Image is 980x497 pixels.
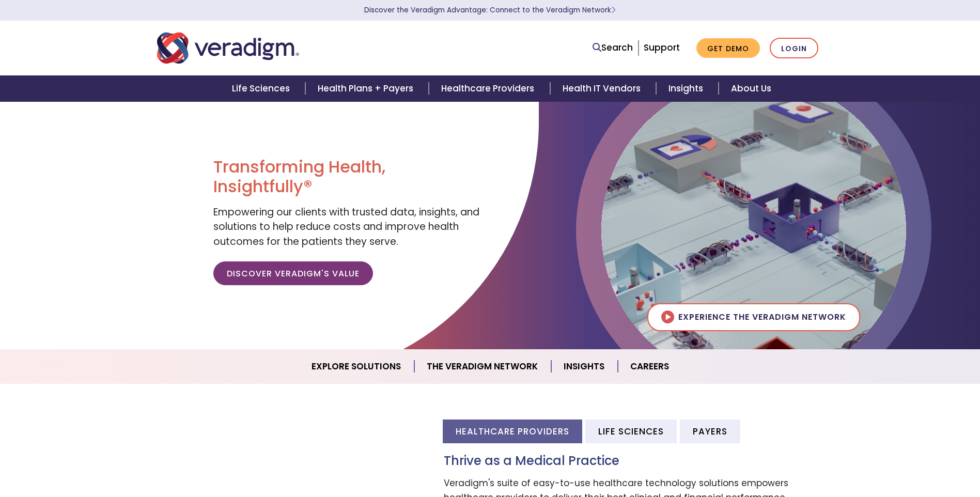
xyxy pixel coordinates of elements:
a: Login [770,38,818,59]
a: Discover the Veradigm Advantage: Connect to the Veradigm NetworkLearn More [364,5,616,15]
a: Healthcare Providers [429,75,550,102]
a: Health IT Vendors [550,75,656,102]
a: About Us [719,75,784,102]
a: Insights [656,75,719,102]
span: Learn More [611,5,616,15]
li: Payers [680,420,740,443]
h1: Transforming Health, Insightfully® [213,157,482,197]
a: Careers [618,353,681,380]
a: Life Sciences [220,75,305,102]
li: Life Sciences [585,420,677,443]
a: Get Demo [696,38,760,58]
a: Discover Veradigm's Value [213,261,373,285]
h3: Thrive as a Medical Practice [444,454,823,469]
a: Health Plans + Payers [305,75,429,102]
a: The Veradigm Network [414,353,551,380]
a: Explore Solutions [299,353,414,380]
a: Support [644,41,680,54]
a: Search [593,41,633,55]
span: Empowering our clients with trusted data, insights, and solutions to help reduce costs and improv... [213,205,479,248]
a: Insights [551,353,618,380]
li: Healthcare Providers [443,420,582,443]
img: Veradigm logo [157,31,299,65]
